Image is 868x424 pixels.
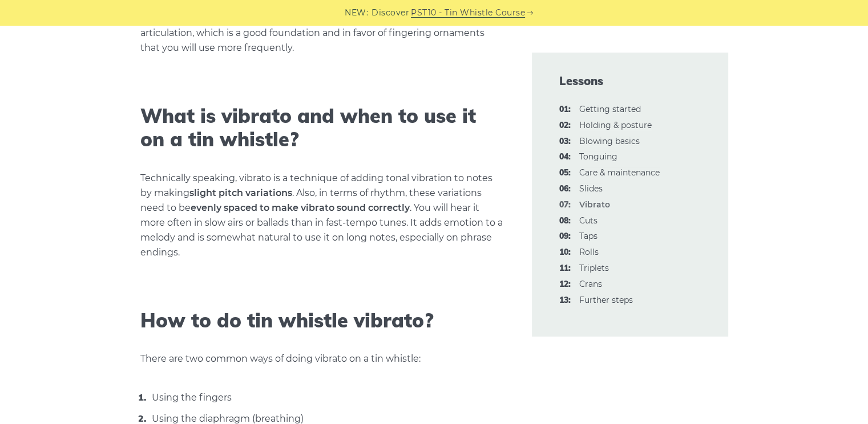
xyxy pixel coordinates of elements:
span: 01: [559,103,571,117]
a: 05:Care & maintenance [579,167,660,178]
a: 04:Tonguing [579,151,617,162]
strong: slight pitch variations [189,187,292,198]
span: NEW: [345,6,368,19]
a: 01:Getting started [579,104,641,114]
span: 03: [559,135,571,149]
span: 09: [559,230,571,243]
span: 02: [559,119,571,133]
a: 06:Slides [579,183,603,194]
h2: What is vibrato and when to use it on a tin whistle? [140,105,504,151]
span: 10: [559,246,571,259]
a: 09:Taps [579,231,597,241]
a: 11:Triplets [579,263,609,273]
a: PST10 - Tin Whistle Course [411,6,525,19]
a: 08:Cuts [579,215,597,226]
a: 12:Crans [579,279,602,289]
span: 07: [559,198,571,212]
a: 02:Holding & posture [579,120,652,130]
span: Discover [372,6,409,19]
p: There are two common ways of doing vibrato on a tin whistle: [140,351,504,366]
span: 05: [559,166,571,180]
strong: Vibrato [579,199,610,210]
span: Lessons [559,73,701,89]
span: 08: [559,214,571,228]
span: 06: [559,182,571,196]
span: 13: [559,294,571,307]
p: Technically speaking, vibrato is a technique of adding tonal vibration to notes by making . Also,... [140,171,504,260]
span: 04: [559,150,571,164]
li: Using the fingers [149,390,504,405]
a: 13:Further steps [579,295,633,305]
h2: How to do tin whistle vibrato? [140,309,504,333]
a: 03:Blowing basics [579,136,640,146]
strong: evenly spaced to make vibrato sound correctly [191,202,410,213]
a: 10:Rolls [579,247,599,257]
span: 11: [559,262,571,275]
span: 12: [559,278,571,291]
